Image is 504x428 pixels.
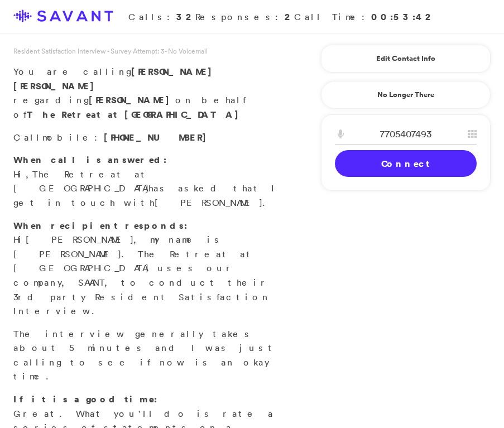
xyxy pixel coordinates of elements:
span: [PHONE_NUMBER] [104,131,212,143]
strong: When recipient responds: [13,219,188,232]
p: Hi, has asked that I get in touch with . [13,153,279,210]
span: [PERSON_NAME] [131,65,218,78]
p: Hi , my name is [PERSON_NAME]. The Retreat at [GEOGRAPHIC_DATA] uses our company, SAVANT, to cond... [13,219,279,319]
span: The Retreat at [GEOGRAPHIC_DATA] [13,169,150,194]
span: [PERSON_NAME] [155,197,262,208]
strong: When call is answered: [13,153,167,166]
a: Connect [335,150,477,177]
strong: If it is a good time: [13,393,157,405]
p: Call : [13,131,279,145]
strong: [PERSON_NAME] [89,94,175,106]
span: [PERSON_NAME] [13,80,100,92]
span: mobile [42,132,94,143]
p: You are calling regarding on behalf of [13,65,279,122]
a: No Longer There [321,81,491,109]
span: [PERSON_NAME] [26,234,133,245]
strong: 2 [285,11,294,23]
a: Edit Contact Info [335,50,477,68]
strong: 00:53:42 [371,11,435,23]
strong: 32 [176,11,195,23]
span: Resident Satisfaction Interview - Survey Attempt: 3 - No Voicemail [13,46,208,56]
strong: The Retreat at [GEOGRAPHIC_DATA] [27,108,244,121]
p: The interview generally takes about 5 minutes and I was just calling to see if now is an okay time. [13,327,279,384]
